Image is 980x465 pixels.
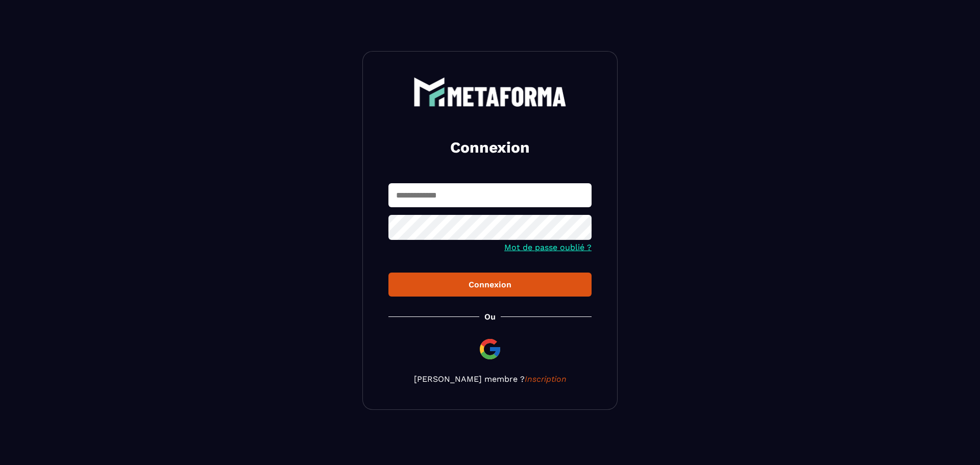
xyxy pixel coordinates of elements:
a: Mot de passe oublié ? [504,242,592,252]
h2: Connexion [401,137,579,158]
a: logo [388,77,592,107]
div: Connexion [397,280,583,289]
a: Inscription [525,374,567,384]
img: logo [413,77,567,107]
p: [PERSON_NAME] membre ? [388,374,592,384]
img: google [478,337,502,361]
p: Ou [484,312,496,322]
button: Connexion [388,273,592,297]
